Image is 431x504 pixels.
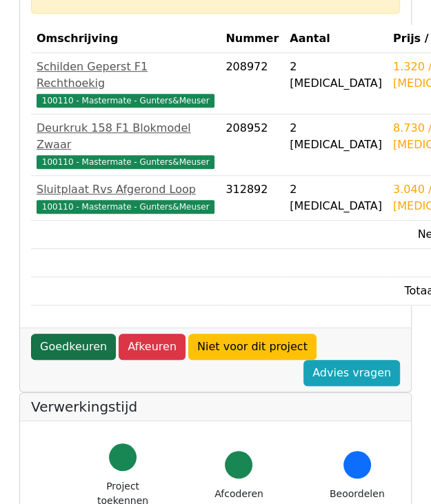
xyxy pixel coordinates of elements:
th: Aantal [284,25,388,53]
td: 208952 [220,114,284,176]
div: 2 [MEDICAL_DATA] [290,120,382,153]
th: Nummer [220,25,284,53]
span: 100110 - Mastermate - Gunters&Meuser [37,200,214,214]
a: Advies vragen [303,360,400,386]
a: Afkeuren [119,334,186,360]
div: 2 [MEDICAL_DATA] [290,59,382,92]
span: 100110 - Mastermate - Gunters&Meuser [37,94,214,108]
div: Sluitplaat Rvs Afgerond Loop [37,181,214,198]
a: Deurkruk 158 F1 Blokmodel Zwaar100110 - Mastermate - Gunters&Meuser [37,120,214,170]
th: Omschrijving [31,25,220,53]
a: Niet voor dit project [188,334,317,360]
div: Schilden Geperst F1 Rechthoekig [37,59,214,92]
td: 312892 [220,176,284,221]
a: Schilden Geperst F1 Rechthoekig100110 - Mastermate - Gunters&Meuser [37,59,214,108]
a: Goedkeuren [31,334,116,360]
span: 100110 - Mastermate - Gunters&Meuser [37,155,214,169]
td: 208972 [220,53,284,114]
h5: Verwerkingstijd [31,399,400,415]
div: Deurkruk 158 F1 Blokmodel Zwaar [37,120,214,153]
a: Sluitplaat Rvs Afgerond Loop100110 - Mastermate - Gunters&Meuser [37,181,214,214]
div: 2 [MEDICAL_DATA] [290,181,382,214]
